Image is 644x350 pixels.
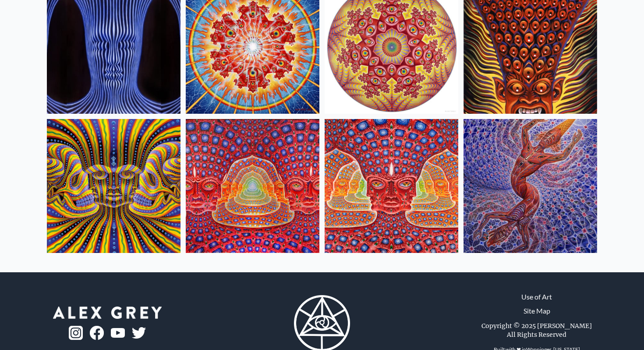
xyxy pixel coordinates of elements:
[524,306,550,316] a: Site Map
[132,327,146,339] img: twitter-logo.png
[69,326,83,340] img: ig-logo.png
[111,328,125,338] img: youtube-logo.png
[90,326,104,340] img: fb-logo.png
[521,292,552,302] a: Use of Art
[481,321,592,330] div: Copyright © 2025 [PERSON_NAME]
[507,330,566,339] div: All Rights Reserved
